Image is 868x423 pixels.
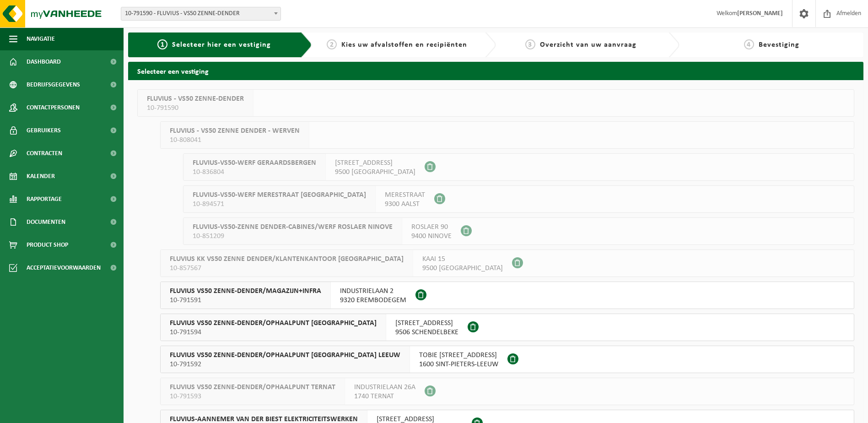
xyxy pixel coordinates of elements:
[170,319,377,328] span: FLUVIUS VS50 ZENNE-DENDER/OPHAALPUNT [GEOGRAPHIC_DATA]
[27,233,68,256] span: Product Shop
[540,41,636,49] span: Overzicht van uw aanvraag
[327,39,337,49] span: 2
[744,39,754,49] span: 4
[385,190,425,200] span: MERESTRAAT
[411,222,452,232] span: ROSLAER 90
[193,200,366,209] span: 10-894571
[27,188,62,211] span: Rapportage
[193,190,366,200] span: FLUVIUS-VS50-WERF MERESTRAAT [GEOGRAPHIC_DATA]
[193,232,393,241] span: 10-851209
[147,103,244,113] span: 10-791590
[27,96,80,119] span: Contactpersonen
[759,41,799,49] span: Bevestiging
[160,314,854,341] button: FLUVIUS VS50 ZENNE-DENDER/OPHAALPUNT [GEOGRAPHIC_DATA] 10-791594 [STREET_ADDRESS]9506 SCHENDELBEKE
[157,39,167,49] span: 1
[170,392,335,401] span: 10-791593
[160,346,854,373] button: FLUVIUS VS50 ZENNE-DENDER/OPHAALPUNT [GEOGRAPHIC_DATA] LEEUW 10-791592 TOBIE [STREET_ADDRESS]1600...
[172,41,271,49] span: Selecteer hier een vestiging
[193,168,316,177] span: 10-836804
[385,200,425,209] span: 9300 AALST
[335,158,415,168] span: [STREET_ADDRESS]
[170,383,335,392] span: FLUVIUS VS50 ZENNE-DENDER/OPHAALPUNT TERNAT
[340,287,406,296] span: INDUSTRIELAAN 2
[170,126,300,136] span: FLUVIUS - VS50 ZENNE DENDER - WERVEN
[340,296,406,305] span: 9320 EREMBODEGEM
[395,319,458,328] span: [STREET_ADDRESS]
[27,119,61,142] span: Gebruikers
[27,211,65,233] span: Documenten
[354,383,415,392] span: INDUSTRIELAAN 26A
[121,7,280,20] span: 10-791590 - FLUVIUS - VS50 ZENNE-DENDER
[354,392,415,401] span: 1740 TERNAT
[27,73,80,96] span: Bedrijfsgegevens
[170,328,377,337] span: 10-791594
[193,222,393,232] span: FLUVIUS-VS50-ZENNE DENDER-CABINES/WERF ROSLAER NINOVE
[525,39,535,49] span: 3
[160,282,854,309] button: FLUVIUS VS50 ZENNE-DENDER/MAGAZIJN+INFRA 10-791591 INDUSTRIELAAN 29320 EREMBODEGEM
[422,255,503,264] span: KAAI 15
[170,360,400,369] span: 10-791592
[193,158,316,168] span: FLUVIUS-VS50-WERF GERAARDSBERGEN
[27,165,55,188] span: Kalender
[170,296,321,305] span: 10-791591
[170,351,400,360] span: FLUVIUS VS50 ZENNE-DENDER/OPHAALPUNT [GEOGRAPHIC_DATA] LEEUW
[170,136,300,145] span: 10-808041
[170,264,404,273] span: 10-857567
[121,7,281,21] span: 10-791590 - FLUVIUS - VS50 ZENNE-DENDER
[27,27,55,50] span: Navigatie
[411,232,452,241] span: 9400 NINOVE
[737,10,783,17] strong: [PERSON_NAME]
[147,94,244,103] span: FLUVIUS - VS50 ZENNE-DENDER
[335,168,415,177] span: 9500 [GEOGRAPHIC_DATA]
[27,256,101,279] span: Acceptatievoorwaarden
[341,41,467,49] span: Kies uw afvalstoffen en recipiënten
[395,328,458,337] span: 9506 SCHENDELBEKE
[422,264,503,273] span: 9500 [GEOGRAPHIC_DATA]
[419,351,498,360] span: TOBIE [STREET_ADDRESS]
[27,142,62,165] span: Contracten
[170,287,321,296] span: FLUVIUS VS50 ZENNE-DENDER/MAGAZIJN+INFRA
[27,50,61,73] span: Dashboard
[170,255,404,264] span: FLUVIUS KK VS50 ZENNE DENDER/KLANTENKANTOOR [GEOGRAPHIC_DATA]
[128,62,863,80] h2: Selecteer een vestiging
[419,360,498,369] span: 1600 SINT-PIETERS-LEEUW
